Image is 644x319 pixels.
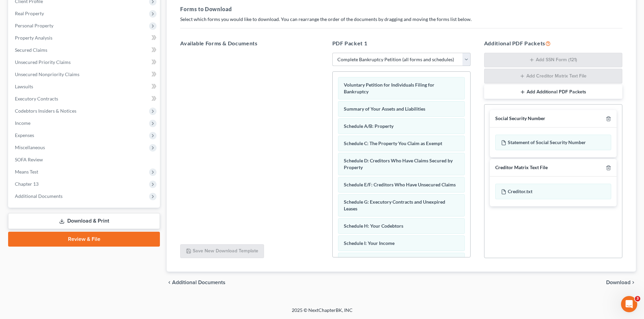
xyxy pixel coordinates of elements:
span: Codebtors Insiders & Notices [15,108,76,114]
div: Creditor Matrix Text File [495,164,548,171]
span: Voluntary Petition for Individuals Filing for Bankruptcy [344,82,434,94]
a: Executory Contracts [9,93,160,105]
div: Statement of Social Security Number [495,135,611,150]
span: Schedule A/B: Property [344,123,393,129]
span: Lawsuits [15,84,33,89]
div: 2025 © NextChapterBK, INC [129,307,515,319]
span: SOFA Review [15,157,43,162]
div: Creditor.txt [495,184,611,199]
h5: Available Forms & Documents [180,39,318,47]
span: Schedule D: Creditors Who Have Claims Secured by Property [344,158,453,170]
span: Additional Documents [172,280,225,285]
span: Schedule H: Your Codebtors [344,223,403,229]
button: Save New Download Template [180,244,264,258]
p: Select which forms you would like to download. You can rearrange the order of the documents by dr... [180,16,622,23]
a: Review & File [8,232,160,247]
a: Lawsuits [9,81,160,93]
span: Chapter 13 [15,181,39,187]
i: chevron_right [630,280,636,285]
span: Additional Documents [15,193,63,199]
a: Download & Print [8,213,160,229]
span: Executory Contracts [15,96,58,101]
span: Secured Claims [15,47,47,53]
iframe: Intercom live chat [621,296,637,312]
span: Schedule G: Executory Contracts and Unexpired Leases [344,199,445,211]
a: Unsecured Priority Claims [9,56,160,68]
a: Property Analysis [9,32,160,44]
span: Summary of Your Assets and Liabilities [344,106,425,112]
span: Income [15,120,30,126]
button: Add SSN Form (121) [484,53,622,68]
span: Download [606,280,630,285]
button: Add Additional PDF Packets [484,85,622,99]
h5: PDF Packet 1 [332,39,471,47]
h5: Forms to Download [180,5,622,13]
span: Property Analysis [15,35,52,41]
span: Schedule E/F: Creditors Who Have Unsecured Claims [344,182,456,187]
h5: Additional PDF Packets [484,39,622,47]
i: chevron_left [167,280,172,285]
button: Download chevron_right [606,280,636,285]
span: Real Property [15,10,44,16]
span: 3 [635,296,640,301]
span: Expenses [15,132,34,138]
a: Secured Claims [9,44,160,56]
div: Social Security Number [495,115,545,122]
span: Personal Property [15,23,53,28]
button: Add Creditor Matrix Text File [484,69,622,84]
span: Schedule C: The Property You Claim as Exempt [344,140,442,146]
span: Schedule I: Your Income [344,240,395,246]
a: Unsecured Nonpriority Claims [9,68,160,81]
a: chevron_left Additional Documents [167,280,225,285]
span: Means Test [15,169,38,175]
span: Unsecured Priority Claims [15,59,71,65]
span: Miscellaneous [15,144,45,150]
span: Unsecured Nonpriority Claims [15,71,79,77]
a: SOFA Review [9,154,160,166]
